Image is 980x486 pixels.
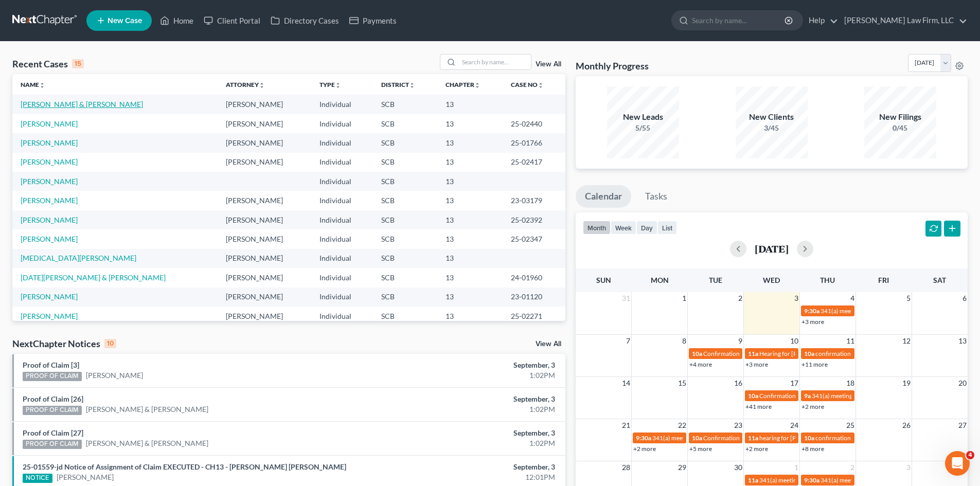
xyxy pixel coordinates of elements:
[945,451,970,476] iframe: Intercom live chat
[804,11,838,30] a: Help
[437,287,503,307] td: 13
[677,461,687,474] span: 29
[625,335,631,347] span: 7
[905,461,912,474] span: 3
[503,307,565,326] td: 25-02271
[459,55,531,69] input: Search by name...
[804,476,819,484] span: 9:30a
[804,307,819,315] span: 9:30a
[957,377,968,389] span: 20
[736,111,808,123] div: New Clients
[12,337,116,350] div: NextChapter Notices
[21,119,78,128] a: [PERSON_NAME]
[384,370,555,381] div: 1:02PM
[677,377,687,389] span: 15
[804,350,814,357] span: 10a
[737,292,743,304] span: 2
[437,95,503,114] td: 13
[108,17,142,25] span: New Case
[651,276,669,284] span: Mon
[901,377,912,389] span: 19
[21,177,78,186] a: [PERSON_NAME]
[21,196,78,205] a: [PERSON_NAME]
[86,404,208,415] a: [PERSON_NAME] & [PERSON_NAME]
[384,438,555,448] div: 1:02PM
[621,461,631,474] span: 28
[437,114,503,133] td: 13
[812,392,911,400] span: 341(a) meeting for [PERSON_NAME]
[23,372,82,381] div: PROOF OF CLAIM
[373,153,437,172] td: SCB
[633,445,656,453] a: +2 more
[804,434,814,442] span: 10a
[793,292,799,304] span: 3
[218,268,311,287] td: [PERSON_NAME]
[759,350,900,357] span: Hearing for [PERSON_NAME] and [PERSON_NAME]
[692,434,702,442] span: 10a
[373,114,437,133] td: SCB
[864,111,936,123] div: New Filings
[733,461,743,474] span: 30
[311,229,373,248] td: Individual
[21,138,78,147] a: [PERSON_NAME]
[733,419,743,431] span: 23
[311,307,373,326] td: Individual
[104,339,116,348] div: 10
[384,428,555,438] div: September, 3
[311,114,373,133] td: Individual
[373,249,437,268] td: SCB
[12,58,84,70] div: Recent Cases
[259,82,265,88] i: unfold_more
[373,133,437,152] td: SCB
[607,111,679,123] div: New Leads
[311,287,373,307] td: Individual
[820,276,835,284] span: Thu
[511,81,544,88] a: Case Nounfold_more
[344,11,402,30] a: Payments
[373,229,437,248] td: SCB
[681,335,687,347] span: 8
[821,307,920,315] span: 341(a) meeting for [PERSON_NAME]
[218,287,311,307] td: [PERSON_NAME]
[21,273,166,282] a: [DATE][PERSON_NAME] & [PERSON_NAME]
[218,133,311,152] td: [PERSON_NAME]
[763,276,780,284] span: Wed
[801,361,828,368] a: +11 more
[845,335,856,347] span: 11
[21,81,45,88] a: Nameunfold_more
[849,292,856,304] span: 4
[636,434,651,442] span: 9:30a
[218,153,311,172] td: [PERSON_NAME]
[23,394,83,403] a: Proof of Claim [26]
[503,191,565,210] td: 23-03179
[218,229,311,248] td: [PERSON_NAME]
[901,419,912,431] span: 26
[503,133,565,152] td: 25-01766
[576,60,649,72] h3: Monthly Progress
[23,428,83,437] a: Proof of Claim [27]
[652,434,752,442] span: 341(a) meeting for [PERSON_NAME]
[689,445,712,453] a: +5 more
[437,210,503,229] td: 13
[265,11,344,30] a: Directory Cases
[583,221,611,235] button: month
[72,59,84,68] div: 15
[957,335,968,347] span: 13
[335,82,341,88] i: unfold_more
[621,377,631,389] span: 14
[607,123,679,133] div: 5/55
[815,434,931,442] span: confirmation hearing for [PERSON_NAME]
[384,472,555,482] div: 12:01PM
[793,461,799,474] span: 1
[218,249,311,268] td: [PERSON_NAME]
[748,350,758,357] span: 11a
[745,445,768,453] a: +2 more
[745,403,772,410] a: +41 more
[709,276,722,284] span: Tue
[437,249,503,268] td: 13
[21,100,143,109] a: [PERSON_NAME] & [PERSON_NAME]
[801,445,824,453] a: +8 more
[311,172,373,191] td: Individual
[536,61,561,68] a: View All
[199,11,265,30] a: Client Portal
